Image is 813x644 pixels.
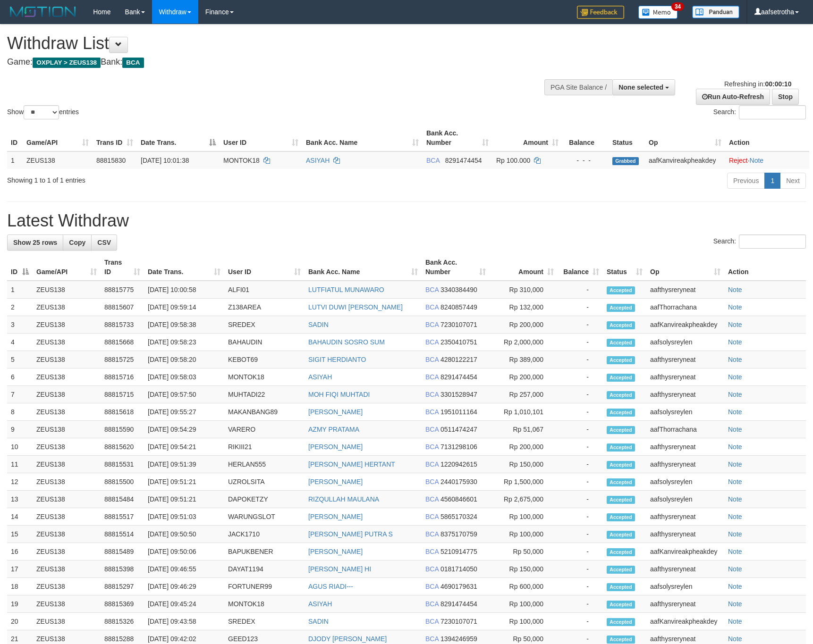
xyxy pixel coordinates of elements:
td: ZEUS138 [33,403,101,421]
td: [DATE] 09:54:21 [144,438,224,456]
img: Feedback.jpg [577,6,624,19]
td: 88815517 [101,508,144,526]
td: 7 [7,386,33,403]
span: BCA [425,478,439,485]
span: BCA [425,373,439,381]
span: BCA [425,530,439,538]
td: MUHTADI22 [224,386,305,403]
td: aafsolysreylen [646,473,724,491]
td: aafthysreryneat [646,456,724,473]
span: Accepted [607,548,635,556]
td: [DATE] 09:58:20 [144,351,224,368]
td: aafthysreryneat [646,386,724,403]
td: 88815733 [101,316,144,334]
a: [PERSON_NAME] HERTANT [308,460,395,468]
td: aafKanvireakpheakdey [646,543,724,560]
td: - [558,299,603,316]
th: Amount: activate to sort column ascending [490,254,558,281]
label: Show entries [7,105,79,119]
td: - [558,403,603,421]
td: [DATE] 09:51:03 [144,508,224,526]
span: Rp 100.000 [496,157,530,164]
td: [DATE] 09:58:03 [144,368,224,386]
td: 88815531 [101,456,144,473]
span: BCA [425,338,439,346]
td: Rp 200,000 [490,438,558,456]
td: 88815725 [101,351,144,368]
th: Game/API: activate to sort column ascending [33,254,101,281]
td: 17 [7,560,33,578]
th: Status: activate to sort column ascending [603,254,646,281]
td: 1 [7,281,33,299]
th: Op: activate to sort column ascending [645,125,725,151]
td: 88815489 [101,543,144,560]
div: Showing 1 to 1 of 1 entries [7,172,332,185]
h1: Latest Withdraw [7,211,806,230]
td: 6 [7,368,33,386]
a: SIGIT HERDIANTO [308,356,366,363]
span: Accepted [607,513,635,521]
input: Search: [739,234,806,249]
div: - - - [566,156,605,165]
td: ZEUS138 [33,316,101,334]
td: 5 [7,351,33,368]
td: ZEUS138 [33,299,101,316]
span: CSV [97,239,111,246]
img: Button%20Memo.svg [638,6,678,19]
a: Note [728,338,742,346]
th: Trans ID: activate to sort column ascending [93,125,137,151]
span: Accepted [607,496,635,504]
td: [DATE] 09:46:55 [144,560,224,578]
span: Accepted [607,478,635,486]
button: None selected [612,79,675,95]
a: [PERSON_NAME] HI [308,565,371,573]
a: AGUS RIADI--- [308,583,353,590]
span: BCA [425,286,439,293]
th: ID [7,125,23,151]
td: JACK1710 [224,526,305,543]
td: DAPOKETZY [224,491,305,508]
a: [PERSON_NAME] [308,443,363,451]
a: Note [728,530,742,538]
a: Note [728,426,742,433]
td: aafthysreryneat [646,508,724,526]
td: Rp 257,000 [490,386,558,403]
th: Bank Acc. Number: activate to sort column ascending [423,125,492,151]
td: 2 [7,299,33,316]
img: panduan.png [692,6,739,18]
td: 8 [7,403,33,421]
a: Note [750,157,764,164]
td: - [558,560,603,578]
a: Note [728,495,742,503]
a: Note [728,600,742,608]
td: 88815620 [101,438,144,456]
a: Note [728,321,742,328]
td: ZEUS138 [33,334,101,351]
span: Accepted [607,531,635,539]
td: aafsolysreylen [646,403,724,421]
td: ALFI01 [224,281,305,299]
td: Rp 200,000 [490,368,558,386]
span: Accepted [607,356,635,364]
td: Rp 389,000 [490,351,558,368]
td: 11 [7,456,33,473]
a: MOH FIQI MUHTADI [308,391,370,398]
th: Balance [562,125,609,151]
h4: Game: Bank: [7,58,533,67]
td: [DATE] 09:54:29 [144,421,224,438]
span: BCA [425,548,439,555]
span: 34 [671,2,684,11]
td: [DATE] 09:57:50 [144,386,224,403]
a: Note [728,408,742,416]
a: ASIYAH [308,373,332,381]
span: Accepted [607,443,635,452]
td: ZEUS138 [33,491,101,508]
td: Z138AREA [224,299,305,316]
span: Copy 2350410751 to clipboard [440,338,477,346]
span: BCA [425,426,439,433]
td: 88815484 [101,491,144,508]
a: Note [728,583,742,590]
a: [PERSON_NAME] [308,408,363,416]
span: BCA [425,565,439,573]
span: Accepted [607,339,635,347]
